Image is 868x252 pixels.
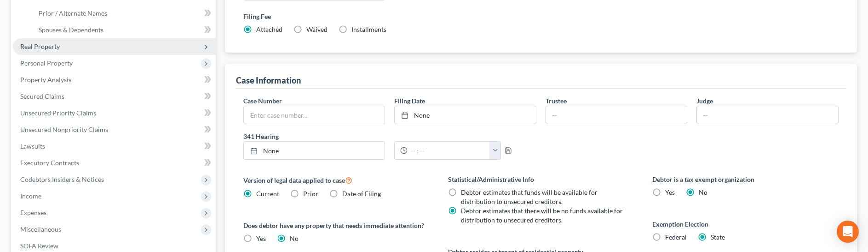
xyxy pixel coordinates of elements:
label: Trustee [546,96,567,106]
label: 341 Hearing [239,132,541,141]
span: Property Analysis [20,76,71,84]
span: Yes [256,234,266,242]
span: Lawsuits [20,142,45,150]
a: Spouses & Dependents [31,22,216,38]
span: No [699,188,707,196]
div: Open Intercom Messenger [837,221,859,243]
span: Yes [665,188,675,196]
span: Expenses [20,209,46,216]
span: Prior / Alternate Names [39,9,107,17]
input: -- [546,106,687,124]
a: Secured Claims [13,88,216,105]
label: Debtor is a tax exempt organization [652,174,839,184]
label: Statistical/Administrative Info [448,174,634,184]
div: Case Information [236,75,301,86]
a: Lawsuits [13,138,216,155]
a: Executory Contracts [13,155,216,171]
input: Enter case number... [244,106,385,124]
label: Does debtor have any property that needs immediate attention? [243,221,430,230]
span: Attached [256,25,282,33]
span: Spouses & Dependents [39,26,103,34]
span: Waived [306,25,328,33]
span: Federal [665,233,687,241]
span: Date of Filing [342,190,381,198]
span: Executory Contracts [20,159,79,167]
a: None [395,106,536,124]
span: Personal Property [20,59,73,67]
a: Prior / Alternate Names [31,5,216,22]
span: Codebtors Insiders & Notices [20,175,104,183]
span: Miscellaneous [20,225,61,233]
label: Exemption Election [652,219,839,229]
input: -- : -- [408,142,490,159]
span: Installments [351,25,386,33]
span: Income [20,192,41,200]
label: Judge [696,96,713,106]
span: Debtor estimates that there will be no funds available for distribution to unsecured creditors. [461,207,623,224]
span: Current [256,190,279,198]
label: Filing Date [394,96,425,106]
label: Filing Fee [243,12,839,21]
a: Property Analysis [13,72,216,88]
span: No [290,234,299,242]
a: Unsecured Priority Claims [13,105,216,121]
span: Prior [303,190,318,198]
span: SOFA Review [20,242,58,250]
label: Case Number [243,96,282,106]
span: State [711,233,725,241]
span: Secured Claims [20,92,64,100]
span: Unsecured Priority Claims [20,109,96,117]
label: Version of legal data applied to case [243,174,430,186]
span: Real Property [20,42,60,50]
a: None [244,142,385,159]
input: -- [697,106,838,124]
a: Unsecured Nonpriority Claims [13,121,216,138]
span: Unsecured Nonpriority Claims [20,126,108,133]
span: Debtor estimates that funds will be available for distribution to unsecured creditors. [461,188,598,205]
